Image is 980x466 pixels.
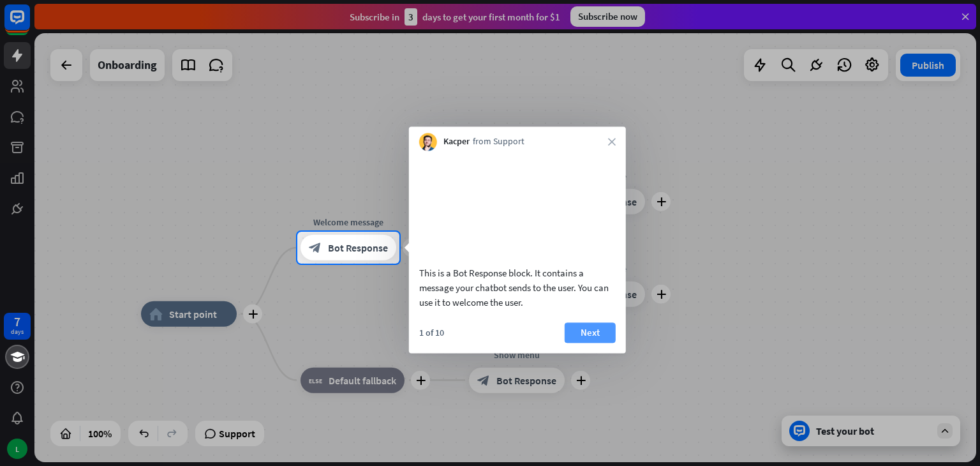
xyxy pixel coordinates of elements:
div: This is a Bot Response block. It contains a message your chatbot sends to the user. You can use i... [419,266,616,310]
button: Next [565,322,616,343]
i: block_bot_response [309,241,322,254]
span: from Support [473,136,524,149]
span: Bot Response [328,241,388,254]
i: close [608,138,616,146]
div: 1 of 10 [419,327,444,338]
button: Open LiveChat chat widget [10,5,48,43]
span: Kacper [443,136,470,149]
